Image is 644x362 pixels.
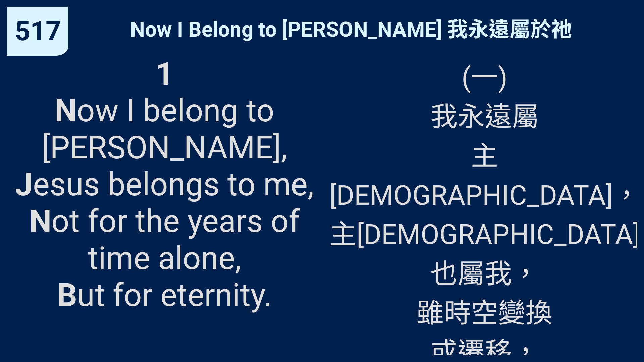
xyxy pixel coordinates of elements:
[55,92,77,129] b: N
[15,15,61,47] span: 517
[29,203,51,240] b: N
[156,55,174,92] b: 1
[14,55,315,314] span: ow I belong to [PERSON_NAME], esus belongs to me, ot for the years of time alone, ut for eternity.
[15,166,33,203] b: J
[130,12,572,43] span: Now I Belong to [PERSON_NAME] 我永遠屬於祂
[57,277,77,314] b: B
